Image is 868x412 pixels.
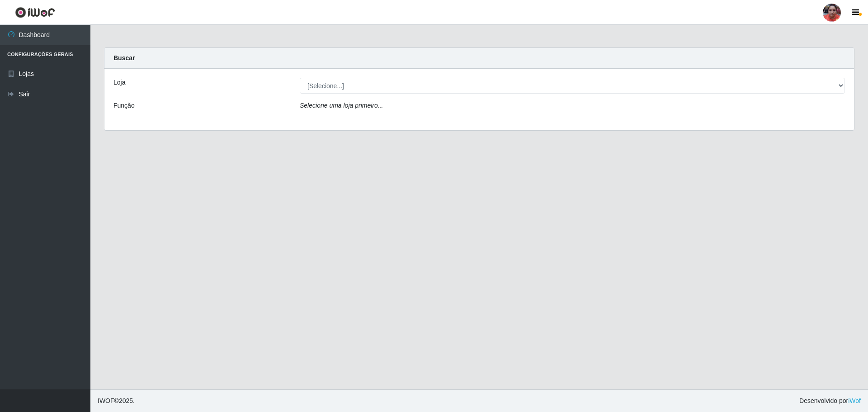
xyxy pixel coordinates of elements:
[113,78,125,87] label: Loja
[848,397,861,404] a: iWof
[113,54,135,62] strong: Buscar
[98,397,114,404] span: IWOF
[98,396,135,406] span: © 2025 .
[15,7,55,18] img: CoreUI Logo
[113,101,135,110] label: Função
[300,102,383,109] i: Selecione uma loja primeiro...
[799,396,861,406] span: Desenvolvido por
